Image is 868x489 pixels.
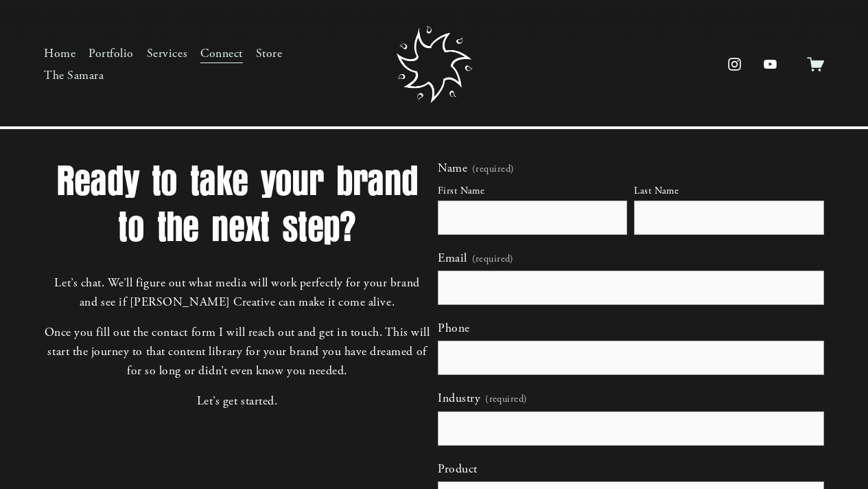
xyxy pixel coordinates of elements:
[44,391,430,411] p: Let’s get started.
[438,319,470,338] span: Phone
[256,43,283,65] a: Store
[438,159,467,178] span: Name
[472,164,514,174] span: (required)
[720,49,749,79] a: instagram-unauth
[397,26,473,103] img: Samara Creative
[472,251,514,267] span: (required)
[634,183,823,201] div: Last Name
[438,389,480,408] span: Industry
[438,459,478,479] span: Product
[44,43,75,65] a: Home
[44,65,104,87] a: The Samara
[438,183,627,201] div: First Name
[807,56,824,73] a: 0 items in cart
[438,249,467,268] span: Email
[89,43,134,65] a: Portfolio
[485,391,527,407] span: (required)
[200,43,243,65] a: Connect
[44,159,430,251] h2: Ready to take your brand to the next step?
[44,323,430,380] p: Once you fill out the contact form I will reach out and get in touch. This will start the journey...
[147,43,187,65] a: Services
[44,273,430,312] p: Let’s chat. We’ll figure out what media will work perfectly for your brand and see if [PERSON_NAM...
[755,49,785,79] a: YouTube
